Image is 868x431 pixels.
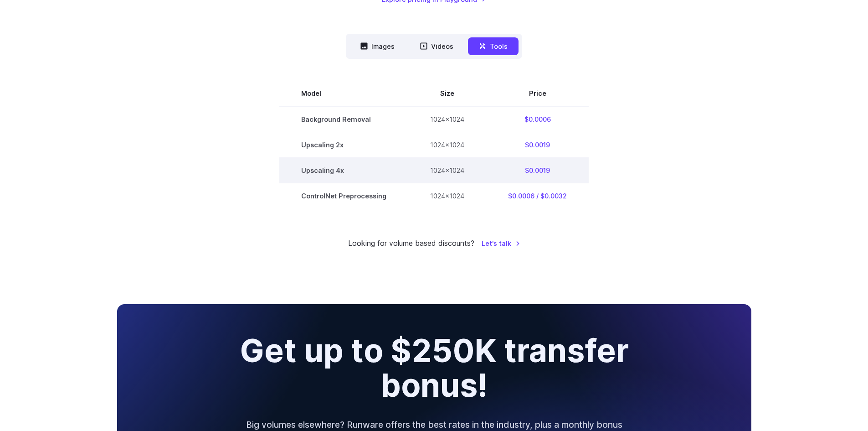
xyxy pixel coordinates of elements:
[408,183,486,208] td: 1024x1024
[408,106,486,132] td: 1024x1024
[486,157,589,183] td: $0.0019
[348,238,474,249] small: Looking for volume based discounts?
[279,183,408,208] td: ControlNet Preprocessing
[408,81,486,106] th: Size
[204,333,664,403] h2: Get up to $250K transfer bonus!
[279,157,408,183] td: Upscaling 4x
[486,183,589,208] td: $0.0006 / $0.0032
[408,132,486,157] td: 1024x1024
[279,106,408,132] td: Background Removal
[349,37,406,55] button: Images
[468,37,519,55] button: Tools
[486,106,589,132] td: $0.0006
[279,132,408,157] td: Upscaling 2x
[486,81,589,106] th: Price
[408,157,486,183] td: 1024x1024
[409,37,464,55] button: Videos
[486,132,589,157] td: $0.0019
[482,238,520,249] a: Let's talk
[279,81,408,106] th: Model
